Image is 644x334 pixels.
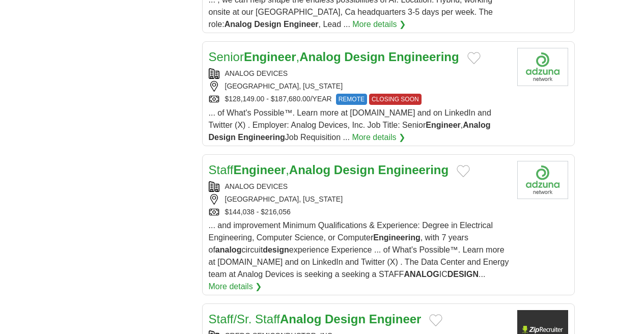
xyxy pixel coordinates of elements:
a: More details ❯ [352,131,405,144]
strong: Analog [280,312,321,326]
a: SeniorEngineer,Analog Design Engineering [209,50,459,64]
strong: Engineer [369,312,422,326]
a: More details ❯ [352,18,406,31]
a: Staff/Sr. StaffAnalog Design Engineer [209,312,422,326]
img: Analog Devices logo [517,161,568,199]
strong: Engineering [378,163,449,177]
div: [GEOGRAPHIC_DATA], [US_STATE] [209,81,509,92]
strong: Engineering [388,50,459,64]
strong: Analog [299,50,341,64]
strong: Analog [463,121,490,129]
span: REMOTE [336,94,367,105]
strong: ANALOG [404,270,439,279]
strong: Analog [289,163,330,177]
strong: Engineering [238,133,285,142]
img: Analog Devices logo [517,48,568,86]
strong: Engineer [244,50,296,64]
strong: Design [254,20,281,29]
a: StaffEngineer,Analog Design Engineering [209,163,449,177]
button: Add to favorite jobs [467,52,481,64]
strong: Engineer [426,121,460,129]
div: [GEOGRAPHIC_DATA], [US_STATE] [209,194,509,205]
a: ANALOG DEVICES [225,69,288,77]
span: CLOSING SOON [369,94,422,105]
span: ... and improvement Minimum Qualifications & Experience: Degree in Electrical Engineering, Comput... [209,221,509,279]
button: Add to favorite jobs [429,314,442,326]
button: Add to favorite jobs [457,165,470,177]
a: More details ❯ [209,281,262,293]
div: $144,038 - $216,056 [209,207,509,217]
strong: Design [344,50,385,64]
span: ... of What's Possible™. Learn more at [DOMAIN_NAME] and on LinkedIn and Twitter (X) . Employer: ... [209,108,491,142]
strong: analog [215,245,242,254]
strong: Analog [225,20,252,29]
strong: Engineering [373,233,420,242]
strong: Design [325,312,366,326]
strong: Design [334,163,375,177]
strong: DESIGN [447,270,479,279]
a: ANALOG DEVICES [225,182,288,190]
strong: Design [209,133,236,142]
strong: design [263,245,289,254]
div: $128,149.00 - $187,680.00/YEAR [209,94,509,105]
strong: Engineer [284,20,318,29]
strong: Engineer [233,163,286,177]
